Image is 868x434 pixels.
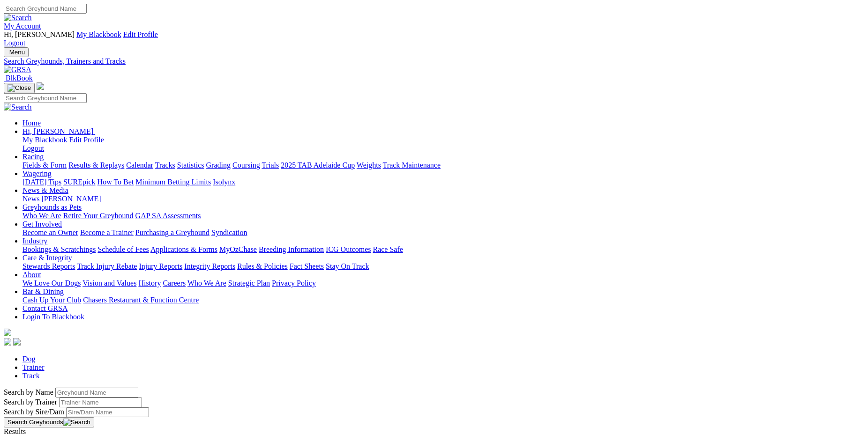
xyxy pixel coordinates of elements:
div: Get Involved [22,228,864,237]
a: Minimum Betting Limits [135,178,211,186]
label: Search by Sire/Dam [4,408,64,416]
a: Careers [163,279,186,287]
a: Bookings & Scratchings [22,245,96,253]
a: Tracks [155,161,175,169]
a: Results & Replays [68,161,124,169]
span: BlkBook [6,74,33,82]
input: Search [4,93,87,103]
a: Fields & Form [22,161,67,169]
a: Become an Owner [22,228,78,236]
a: Care & Integrity [22,254,72,262]
span: Hi, [PERSON_NAME] [4,30,75,38]
a: ICG Outcomes [326,245,371,253]
a: Track Injury Rebate [77,262,137,270]
a: Greyhounds as Pets [22,203,82,211]
a: 2025 TAB Adelaide Cup [281,161,355,169]
img: twitter.svg [13,338,21,346]
button: Toggle navigation [4,47,29,57]
a: Isolynx [213,178,235,186]
a: Injury Reports [139,262,182,270]
a: Trainer [22,363,45,371]
a: Grading [206,161,231,169]
a: Search Greyhounds, Trainers and Tracks [4,57,864,66]
a: Get Involved [22,220,62,228]
a: [DATE] Tips [22,178,61,186]
a: Track Maintenance [383,161,441,169]
a: Purchasing a Greyhound [135,228,210,236]
a: Race Safe [373,245,403,253]
a: BlkBook [4,74,33,82]
a: Breeding Information [259,245,324,253]
img: logo-grsa-white.png [4,329,11,336]
a: GAP SA Assessments [135,212,201,220]
a: Login To Blackbook [22,313,84,321]
a: Syndication [211,228,247,236]
a: Logout [4,39,25,47]
a: About [22,271,41,279]
a: Privacy Policy [272,279,316,287]
a: Hi, [PERSON_NAME] [22,127,95,135]
span: Hi, [PERSON_NAME] [22,127,93,135]
a: Edit Profile [123,30,158,38]
a: Statistics [177,161,204,169]
label: Search by Name [4,388,53,396]
div: Wagering [22,178,864,186]
a: Applications & Forms [150,245,217,253]
a: Rules & Policies [237,262,288,270]
a: Stay On Track [326,262,369,270]
a: Logout [22,144,44,152]
button: Toggle navigation [4,83,35,93]
a: How To Bet [97,178,134,186]
a: Who We Are [187,279,226,287]
a: We Love Our Dogs [22,279,81,287]
img: GRSA [4,66,31,74]
a: Weights [357,161,381,169]
a: Calendar [126,161,153,169]
a: Wagering [22,169,52,177]
a: Coursing [232,161,260,169]
a: Dog [22,355,36,363]
a: Trials [262,161,279,169]
input: Search by Sire/Dam name [66,407,149,417]
a: Strategic Plan [228,279,270,287]
a: SUREpick [63,178,95,186]
label: Search by Trainer [4,398,57,406]
a: Cash Up Your Club [22,296,81,304]
img: Search [63,419,90,426]
div: Bar & Dining [22,296,864,304]
a: Become a Trainer [80,228,134,236]
img: Search [4,103,32,111]
a: My Blackbook [22,136,67,144]
img: logo-grsa-white.png [37,82,44,90]
span: Menu [9,49,25,56]
a: Fact Sheets [290,262,324,270]
a: My Blackbook [76,30,121,38]
a: Bar & Dining [22,287,64,295]
a: Who We Are [22,212,61,220]
div: News & Media [22,195,864,203]
a: News & Media [22,186,68,194]
a: MyOzChase [219,245,257,253]
img: facebook.svg [4,338,11,346]
a: Vision and Values [82,279,136,287]
input: Search by Greyhound name [55,388,138,397]
div: Care & Integrity [22,262,864,271]
a: Home [22,119,41,127]
a: Stewards Reports [22,262,75,270]
div: Hi, [PERSON_NAME] [22,136,864,153]
a: Track [22,372,40,380]
a: Contact GRSA [22,304,67,312]
a: Schedule of Fees [97,245,149,253]
div: My Account [4,30,864,47]
a: [PERSON_NAME] [41,195,101,203]
img: Search [4,14,32,22]
a: History [138,279,161,287]
div: Industry [22,245,864,254]
a: Integrity Reports [184,262,235,270]
div: Greyhounds as Pets [22,212,864,220]
a: Edit Profile [69,136,104,144]
img: Close [7,84,31,92]
button: Search Greyhounds [4,417,94,427]
a: Racing [22,153,44,161]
